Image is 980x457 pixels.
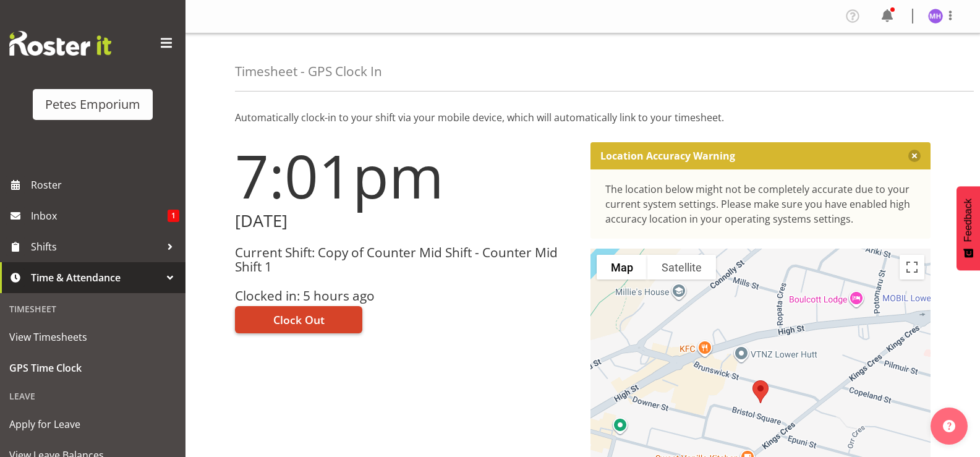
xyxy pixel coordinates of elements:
[928,9,943,23] img: mackenzie-halford4471.jpg
[31,207,168,225] span: Inbox
[235,246,576,275] h3: Current Shift: Copy of Counter Mid Shift - Counter Mid Shift 1
[31,268,161,287] span: Time & Attendance
[235,289,576,303] h3: Clocked in: 5 hours ago
[908,150,921,162] button: Close message
[235,306,362,333] button: Clock Out
[3,409,182,440] a: Apply for Leave
[943,420,955,432] img: help-xxl-2.png
[235,142,576,209] h1: 7:01pm
[45,95,140,114] div: Petes Emporium
[273,312,325,328] span: Clock Out
[957,186,980,270] button: Feedback - Show survey
[168,210,179,222] span: 1
[9,328,176,346] span: View Timesheets
[3,322,182,352] a: View Timesheets
[605,182,916,226] div: The location below might not be completely accurate due to your current system settings. Please m...
[9,31,111,56] img: Rosterit website logo
[900,255,924,280] button: Toggle fullscreen view
[3,352,182,383] a: GPS Time Clock
[235,211,576,231] h2: [DATE]
[963,199,974,242] span: Feedback
[235,110,931,125] p: Automatically clock-in to your shift via your mobile device, which will automatically link to you...
[235,64,382,79] h4: Timesheet - GPS Clock In
[9,359,176,377] span: GPS Time Clock
[597,255,647,280] button: Show street map
[3,296,182,322] div: Timesheet
[31,237,161,256] span: Shifts
[31,176,179,194] span: Roster
[600,150,735,162] p: Location Accuracy Warning
[9,415,176,434] span: Apply for Leave
[3,383,182,409] div: Leave
[647,255,716,280] button: Show satellite imagery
